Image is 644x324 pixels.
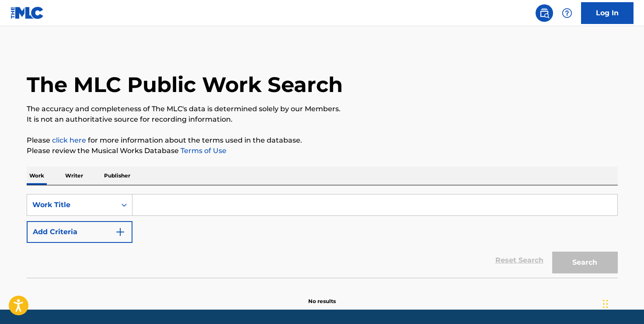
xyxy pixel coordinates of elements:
[27,167,47,185] p: Work
[101,167,133,185] p: Publisher
[10,7,44,19] img: MLC Logo
[52,136,86,144] a: click here
[308,287,336,305] p: No results
[562,8,572,18] img: help
[179,147,226,155] a: Terms of Use
[27,146,618,156] p: Please review the Musical Works Database
[603,291,608,317] div: Drag
[581,2,634,24] a: Log In
[558,4,576,22] div: Help
[27,72,343,98] h1: The MLC Public Work Search
[539,8,550,18] img: search
[27,194,618,278] form: Search Form
[27,104,618,114] p: The accuracy and completeness of The MLC's data is determined solely by our Members.
[27,221,132,243] button: Add Criteria
[27,135,618,146] p: Please for more information about the terms used in the database.
[536,4,553,22] a: Public Search
[27,114,618,125] p: It is not an authoritative source for recording information.
[63,167,86,185] p: Writer
[600,282,644,324] iframe: Chat Widget
[115,227,125,237] img: 9d2ae6d4665cec9f34b9.svg
[32,200,111,210] div: Work Title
